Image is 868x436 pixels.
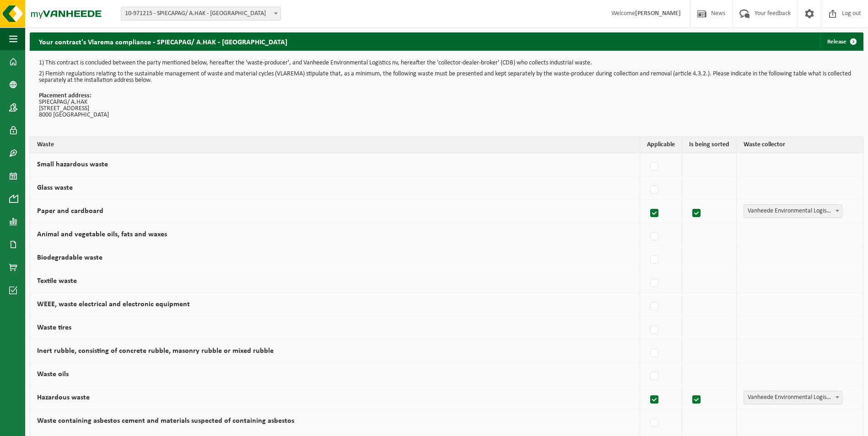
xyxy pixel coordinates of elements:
span: Vanheede Environmental Logistics [744,205,842,218]
strong: Placement address: [39,92,92,99]
label: Glass waste [37,184,73,191]
span: 10-971215 - SPIECAPAG/ A.HAK - BRUGGE [121,7,281,21]
label: Small hazardous waste [37,161,108,168]
p: 1) This contract is concluded between the party mentioned below, hereafter the 'waste-producer', ... [39,60,854,66]
span: Vanheede Environmental Logistics [744,391,842,404]
label: Textile waste [37,277,77,285]
label: Inert rubble, consisting of concrete rubble, masonry rubble or mixed rubble [37,347,274,355]
span: Vanheede Environmental Logistics [744,391,842,404]
th: Applicable [640,137,682,153]
label: Waste oils [37,371,69,378]
label: WEEE, waste electrical and electronic equipment [37,301,190,308]
label: Biodegradable waste [37,254,102,261]
label: Animal and vegetable oils, fats and waxes [37,231,167,238]
th: Is being sorted [682,137,737,153]
th: Waste [30,137,640,153]
label: Waste containing asbestos cement and materials suspected of containing asbestos [37,417,294,425]
p: SPIECAPAG/ A.HAK [STREET_ADDRESS] 8000 [GEOGRAPHIC_DATA] [39,93,854,118]
label: Hazardous waste [37,394,90,401]
th: Waste collector [737,137,863,153]
label: Paper and cardboard [37,207,103,215]
a: Release [820,32,863,51]
p: 2) Flemish regulations relating to the sustainable management of waste and material cycles (VLARE... [39,71,854,84]
strong: [PERSON_NAME] [635,10,681,17]
span: 10-971215 - SPIECAPAG/ A.HAK - BRUGGE [121,7,280,20]
span: Vanheede Environmental Logistics [744,204,842,218]
label: Waste tires [37,324,71,331]
h2: Your contract's Vlarema compliance - SPIECAPAG/ A.HAK - [GEOGRAPHIC_DATA] [30,32,297,50]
